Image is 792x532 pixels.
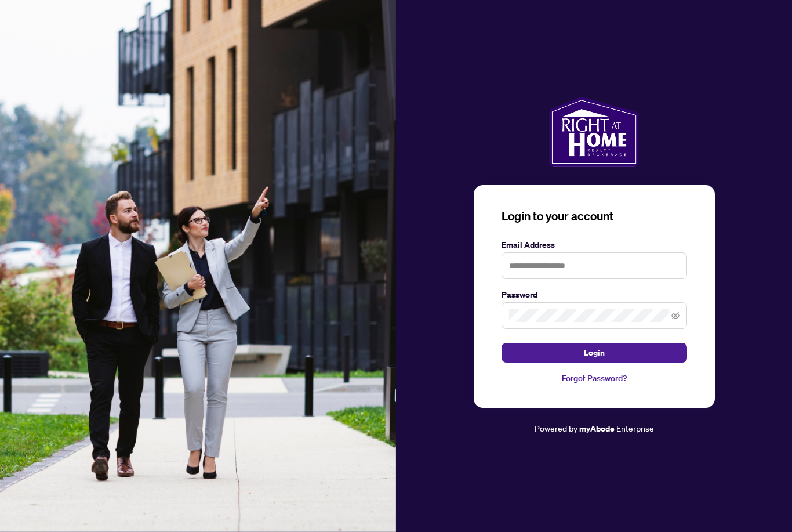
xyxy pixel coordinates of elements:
[502,288,687,301] label: Password
[502,238,687,251] label: Email Address
[535,423,577,433] span: Powered by
[616,423,654,433] span: Enterprise
[502,208,687,225] h3: Login to your account
[502,343,687,363] button: Login
[549,97,639,167] img: ma-logo
[584,343,605,362] span: Login
[502,372,687,385] a: Forgot Password?
[671,312,680,320] span: eye-invisible
[579,422,615,435] a: myAbode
